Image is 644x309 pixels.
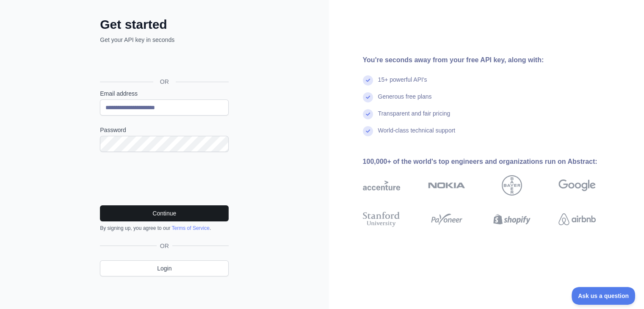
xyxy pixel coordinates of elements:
span: OR [153,77,176,86]
label: Password [100,126,229,134]
img: check mark [363,92,373,102]
span: OR [157,242,172,250]
div: 100,000+ of the world's top engineers and organizations run on Abstract: [363,157,623,167]
p: Get your API key in seconds [100,36,229,44]
img: check mark [363,109,373,119]
img: nokia [428,175,465,196]
img: shopify [493,210,531,229]
div: World-class technical support [378,126,456,143]
img: airbnb [558,210,596,229]
button: Continue [100,205,229,221]
h2: Get started [100,17,229,32]
iframe: Sign in with Google Button [96,53,231,72]
img: accenture [363,175,400,196]
div: You're seconds away from your free API key, along with: [363,55,623,65]
img: stanford university [363,210,400,229]
img: check mark [363,75,373,86]
label: Email address [100,89,229,98]
a: Login [100,260,229,276]
div: By signing up, you agree to our . [100,225,229,232]
img: google [558,175,596,196]
iframe: reCAPTCHA [100,162,229,195]
div: Generous free plans [378,92,432,109]
img: payoneer [428,210,465,229]
a: Terms of Service [171,225,209,231]
div: 15+ powerful API's [378,75,427,92]
div: Transparent and fair pricing [378,109,451,126]
img: check mark [363,126,373,136]
img: bayer [502,175,522,196]
iframe: Toggle Customer Support [572,287,636,305]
